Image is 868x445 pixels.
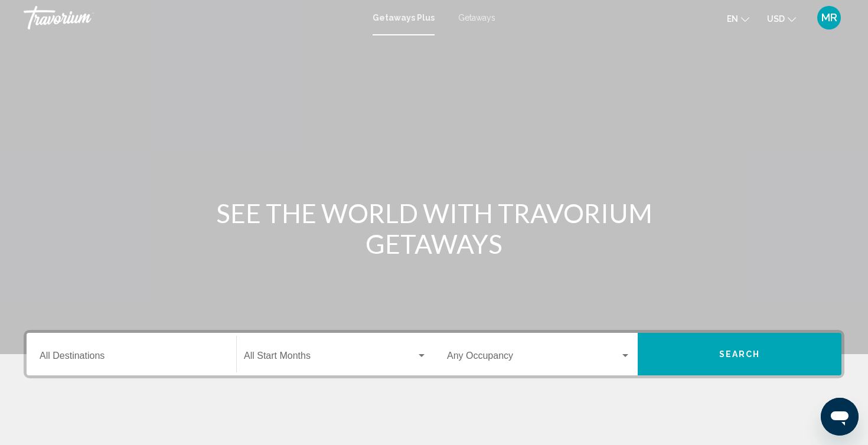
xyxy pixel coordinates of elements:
button: User Menu [814,5,844,30]
a: Travorium [24,6,361,30]
iframe: Bouton de lancement de la fenêtre de messagerie [821,398,859,436]
a: Getaways [458,13,495,22]
span: MR [821,12,837,24]
a: Getaways Plus [373,13,435,22]
button: Change language [727,10,749,27]
span: USD [767,14,785,24]
button: Search [638,333,841,375]
span: Search [719,350,761,359]
span: en [727,14,738,24]
div: Search widget [27,333,841,375]
button: Change currency [767,10,796,27]
h1: SEE THE WORLD WITH TRAVORIUM GETAWAYS [213,198,655,259]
